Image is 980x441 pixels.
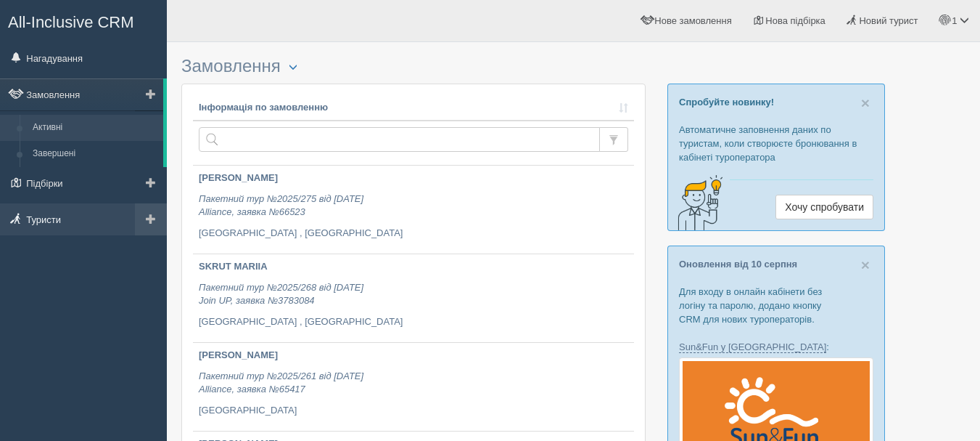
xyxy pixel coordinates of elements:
a: [PERSON_NAME] Пакетний тур №2025/275 від [DATE]Alliance, заявка №66523 [GEOGRAPHIC_DATA] , [GEOGR... [193,166,634,254]
a: SKRUT MARIIA Пакетний тур №2025/268 від [DATE]Join UP, заявка №3783084 [GEOGRAPHIC_DATA] , [GEOGR... [193,254,634,342]
img: creative-idea-2907357.png [668,174,726,232]
a: Sun&Fun у [GEOGRAPHIC_DATA] [679,341,826,353]
a: Оновлення від 10 серпня [679,259,797,270]
span: 1 [952,15,957,26]
a: Інформація по замовленню [199,101,628,115]
b: [PERSON_NAME] [199,172,278,183]
a: Активні [26,115,163,141]
p: Для входу в онлайн кабінети без логіну та паролю, додано кнопку CRM для нових туроператорів. [679,285,873,326]
p: [GEOGRAPHIC_DATA] , [GEOGRAPHIC_DATA] [199,227,628,240]
button: Close [861,95,870,110]
input: Пошук за номером замовлення, ПІБ або паспортом туриста [199,127,600,152]
p: Спробуйте новинку! [679,95,873,109]
i: Пакетний тур №2025/275 від [DATE] Alliance, заявка №66523 [199,193,363,218]
a: All-Inclusive CRM [1,1,166,41]
p: : [679,340,873,354]
button: Close [861,257,870,272]
i: Пакетний тур №2025/261 від [DATE] Alliance, заявка №65417 [199,371,363,395]
a: Завершені [26,141,163,167]
b: SKRUT MARIIA [199,261,268,272]
span: × [861,256,870,273]
span: × [861,94,870,111]
span: All-Inclusive CRM [8,13,134,31]
p: Автоматичне заповнення даних по туристам, коли створюєте бронювання в кабінеті туроператора [679,123,873,164]
p: [GEOGRAPHIC_DATA] [199,404,628,418]
a: Хочу спробувати [775,195,873,219]
p: [GEOGRAPHIC_DATA] , [GEOGRAPHIC_DATA] [199,315,628,329]
span: Новий турист [859,15,918,26]
span: Нове замовлення [654,15,731,26]
a: [PERSON_NAME] Пакетний тур №2025/261 від [DATE]Alliance, заявка №65417 [GEOGRAPHIC_DATA] [193,343,634,431]
i: Пакетний тур №2025/268 від [DATE] Join UP, заявка №3783084 [199,282,363,307]
h3: Замовлення [181,57,646,76]
b: [PERSON_NAME] [199,349,278,360]
span: Нова підбірка [765,15,825,26]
